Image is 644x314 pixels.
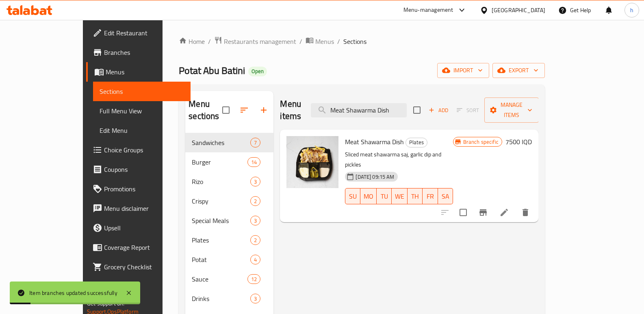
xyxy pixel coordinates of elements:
button: SU [345,188,360,204]
a: Sections [93,82,191,101]
span: Restaurants management [224,37,296,46]
div: Plates2 [185,230,273,250]
button: import [437,63,489,78]
a: Edit menu item [499,208,509,217]
span: h [630,6,633,15]
a: Restaurants management [214,36,296,47]
div: Sauce12 [185,269,273,289]
h2: Menu items [280,98,301,122]
li: / [337,37,340,46]
span: MO [364,191,373,202]
span: Edit Restaurant [104,28,184,38]
span: Open [248,68,267,75]
a: Coverage Report [86,238,191,257]
span: Sandwiches [192,138,250,147]
span: Sort sections [234,100,254,120]
span: Potat Abu Batini [179,61,245,80]
span: Special Meals [192,216,250,225]
button: FR [423,188,438,204]
button: Add section [254,100,273,120]
a: Upsell [86,218,191,238]
div: items [250,255,260,264]
span: Menus [315,37,334,46]
span: Add item [425,104,451,117]
input: search [311,103,407,117]
span: Plates [192,235,250,245]
a: Menus [306,36,334,47]
span: 7 [251,139,260,147]
li: / [299,37,302,46]
nav: breadcrumb [179,36,545,47]
button: Manage items [484,97,539,123]
span: Edit Menu [100,126,184,135]
p: Sliced meat shawarma saj, garlic dip and pickles [345,149,453,170]
a: Branches [86,43,191,62]
div: Rizo3 [185,172,273,191]
a: Home [179,37,205,46]
span: Potat [192,255,250,264]
span: Sauce [192,274,247,284]
button: TH [408,188,423,204]
div: items [250,294,260,303]
span: Coverage Report [104,243,184,252]
h6: 7500 IQD [505,136,532,147]
button: WE [392,188,408,204]
div: items [247,157,260,167]
div: Plates [405,138,427,147]
div: items [250,216,260,225]
a: Menu disclaimer [86,199,191,218]
span: export [499,65,538,76]
span: 3 [251,295,260,303]
span: FR [426,191,434,202]
nav: Menu sections [185,130,273,312]
span: SU [349,191,357,202]
span: 14 [248,158,260,166]
span: Branch specific [460,138,502,146]
button: MO [360,188,377,204]
div: Special Meals3 [185,211,273,230]
span: Menu disclaimer [104,204,184,213]
span: Upsell [104,223,184,233]
span: Full Menu View [100,106,184,116]
a: Edit Menu [93,121,191,140]
span: 12 [248,275,260,283]
span: Drinks [192,294,250,303]
a: Grocery Checklist [86,257,191,277]
div: Item branches updated successfully [29,288,117,297]
a: Promotions [86,179,191,199]
span: Select section [408,102,425,119]
span: Burger [192,157,247,167]
span: WE [395,191,404,202]
span: Promotions [104,184,184,194]
button: export [492,63,545,78]
button: delete [516,203,535,222]
div: items [250,196,260,206]
div: items [250,235,260,245]
a: Coupons [86,160,191,179]
span: Select all sections [217,102,234,119]
a: Menus [86,62,191,82]
span: Meat Shawarma Dish [345,136,404,148]
span: Sections [343,37,366,46]
span: Coupons [104,165,184,174]
li: / [208,37,211,46]
h2: Menu sections [189,98,222,122]
span: Crispy [192,196,250,206]
a: Choice Groups [86,140,191,160]
div: Menu-management [403,5,453,15]
div: Sandwiches7 [185,133,273,152]
span: 4 [251,256,260,264]
span: Rizo [192,177,250,186]
span: TH [411,191,419,202]
button: SA [438,188,453,204]
div: [GEOGRAPHIC_DATA] [492,6,545,15]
